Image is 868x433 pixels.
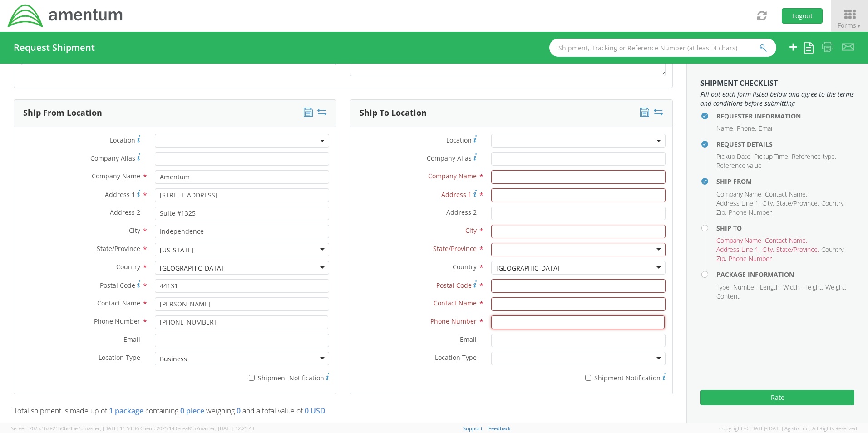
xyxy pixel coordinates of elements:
li: Weight [825,283,846,292]
li: City [762,245,774,254]
li: Country [821,199,845,208]
div: [US_STATE] [160,246,194,255]
li: City [762,199,774,208]
h3: Ship To Location [360,108,427,118]
span: Company Alias [90,154,135,162]
div: [GEOGRAPHIC_DATA] [160,264,223,273]
p: Total shipment is made up of containing weighing and a total value of [14,406,673,421]
span: Forms [838,21,862,30]
span: ▼ [856,22,862,30]
span: 0 [237,406,241,416]
span: Address 2 [446,208,477,216]
li: Pickup Date [716,152,752,161]
h3: Ship From Location [23,108,102,118]
li: Email [759,124,774,133]
div: Business [160,354,187,364]
h3: Shipment Checklist [700,79,854,88]
span: master, [DATE] 12:25:43 [199,425,254,432]
li: Address Line 1 [716,245,760,254]
span: Company Alias [427,154,472,162]
span: Contact Name [97,299,140,307]
li: Address Line 1 [716,199,760,208]
span: Company Name [428,172,477,180]
a: Feedback [488,425,511,432]
span: Phone Number [94,317,140,325]
h4: Request Shipment [14,43,95,53]
li: Phone Number [729,208,772,217]
h4: Package Information [716,271,854,278]
span: State/Province [97,244,140,253]
span: Location Type [435,353,477,362]
span: Email [460,335,477,344]
h4: Ship To [716,225,854,231]
li: Phone Number [729,254,772,263]
li: Reference type [792,152,836,161]
span: Server: 2025.16.0-21b0bc45e7b [11,425,139,432]
li: Company Name [716,190,763,199]
img: dyn-intl-logo-049831509241104b2a82.png [7,3,124,29]
span: Address 1 [105,190,135,199]
span: Copyright © [DATE]-[DATE] Agistix Inc., All Rights Reserved [719,425,857,432]
button: Rate [700,390,854,405]
span: 0 USD [305,406,325,416]
span: Location [110,136,135,144]
li: Height [803,283,823,292]
li: Zip [716,254,726,263]
li: Number [733,283,758,292]
li: Phone [737,124,756,133]
div: [GEOGRAPHIC_DATA] [496,264,560,273]
span: Client: 2025.14.0-cea8157 [140,425,254,432]
li: State/Province [776,245,819,254]
li: Zip [716,208,726,217]
li: Reference value [716,161,762,170]
span: Address 2 [110,208,140,216]
span: Email [123,335,140,344]
li: State/Province [776,199,819,208]
span: 0 piece [180,406,204,416]
li: Content [716,292,740,301]
li: Pickup Time [754,152,789,161]
span: Phone Number [430,317,477,325]
span: City [465,226,477,235]
h4: Request Details [716,141,854,148]
span: Location Type [99,353,140,362]
li: Company Name [716,236,763,245]
span: Postal Code [100,281,135,290]
span: Postal Code [436,281,472,290]
button: Logout [782,8,823,24]
li: Contact Name [765,236,807,245]
span: City [129,226,140,235]
input: Shipment, Tracking or Reference Number (at least 4 chars) [549,39,776,57]
span: State/Province [433,244,477,253]
label: Shipment Notification [155,372,329,383]
li: Name [716,124,735,133]
span: Country [453,262,477,271]
span: 1 package [109,406,143,416]
li: Type [716,283,731,292]
h4: Requester Information [716,113,854,119]
span: master, [DATE] 11:54:36 [84,425,139,432]
span: Address 1 [441,190,472,199]
a: Support [463,425,483,432]
input: Shipment Notification [585,375,591,381]
span: Country [116,262,140,271]
li: Length [760,283,781,292]
label: Shipment Notification [491,372,666,383]
h4: Ship From [716,178,854,185]
input: Shipment Notification [249,375,255,381]
span: Contact Name [434,299,477,307]
li: Width [783,283,801,292]
span: Company Name [92,172,140,180]
span: Location [446,136,472,144]
li: Country [821,245,845,254]
li: Contact Name [765,190,807,199]
span: Fill out each form listed below and agree to the terms and conditions before submitting [700,90,854,108]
